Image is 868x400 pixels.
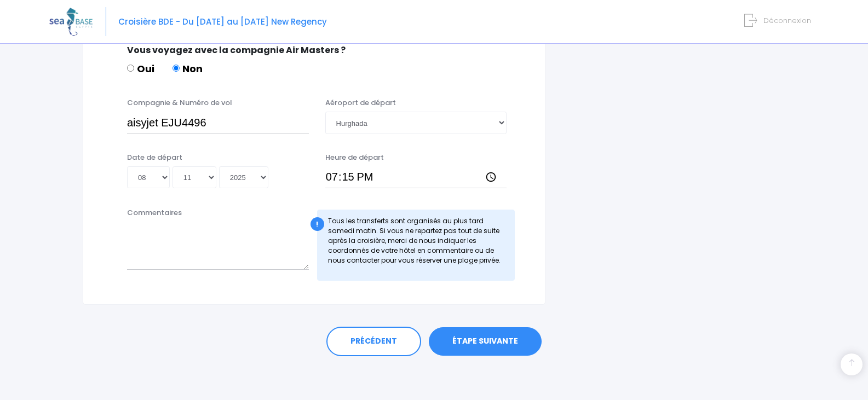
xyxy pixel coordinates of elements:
label: Aéroport de départ [325,97,396,108]
span: Déconnexion [763,15,811,26]
label: Commentaires [127,207,182,218]
label: Heure de départ [325,152,384,163]
span: Croisière BDE - Du [DATE] au [DATE] New Regency [118,16,327,27]
label: Non [173,61,203,76]
input: Oui [127,65,134,72]
label: Compagnie & Numéro de vol [127,97,232,108]
span: Vous voyagez avec la compagnie Air Masters ? [127,44,346,56]
a: ÉTAPE SUIVANTE [429,327,542,356]
input: Non [173,65,180,72]
label: Date de départ [127,152,182,163]
div: ! [311,217,324,231]
div: Tous les transferts sont organisés au plus tard samedi matin. Si vous ne repartez pas tout de sui... [317,210,515,281]
label: Oui [127,61,154,76]
a: PRÉCÉDENT [326,327,421,356]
